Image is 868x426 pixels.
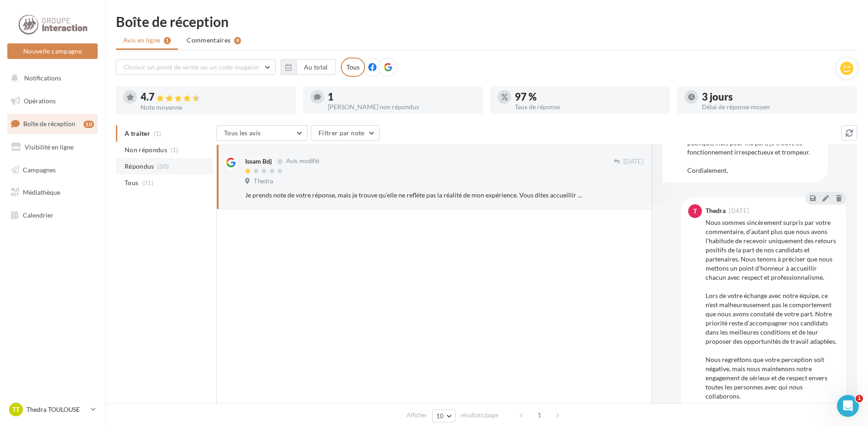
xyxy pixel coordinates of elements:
button: Filtrer par note [311,125,380,141]
span: Campagnes [23,165,56,173]
div: 4.7 [141,92,288,102]
button: Au total [281,59,336,75]
span: résultats/page [460,411,498,420]
span: [DATE] [729,208,749,214]
div: Taux de réponse [515,104,663,110]
span: [DATE] [623,158,643,166]
button: 10 [432,410,455,422]
span: Thedra [254,177,273,186]
p: Thedra TOULOUSE [26,405,87,414]
div: Nous sommes sincèrement surpris par votre commentaire, d’autant plus que nous avons l’habitude de... [706,218,839,419]
iframe: Intercom live chat [837,395,859,417]
span: T [693,207,697,216]
span: Commentaires [187,36,230,45]
span: Médiathèque [23,188,60,196]
a: Calendrier [5,206,99,225]
span: 1 [856,395,863,402]
div: Boîte de réception [116,15,857,28]
span: TT [12,405,20,414]
span: Notifications [24,74,61,82]
button: Au total [296,59,336,75]
a: Opérations [5,91,99,111]
span: Afficher [407,411,427,420]
div: 9 [234,37,241,44]
span: Répondus [125,162,154,171]
div: Délai de réponse moyen [702,104,850,110]
div: 10 [84,121,94,128]
button: Tous les avis [216,125,308,141]
button: Notifications [5,69,96,88]
a: Médiathèque [5,183,99,202]
span: (1) [171,146,178,154]
a: Visibilité en ligne [5,138,99,157]
span: Tous les avis [224,129,261,137]
button: Nouvelle campagne [7,43,98,59]
span: (31) [142,179,153,186]
span: Calendrier [23,211,53,219]
a: Campagnes [5,160,99,180]
a: TT Thedra TOULOUSE [7,401,98,418]
span: 10 [436,412,444,420]
span: Opérations [24,97,56,105]
button: Choisir un point de vente ou un code magasin [116,59,276,75]
span: Visibilité en ligne [25,143,73,151]
div: Note moyenne [141,104,288,111]
span: Boîte de réception [23,120,75,128]
div: 3 jours [702,92,850,102]
div: Issam Bdj [245,157,272,166]
span: 1 [532,408,547,422]
span: (30) [157,163,169,170]
span: Avis modifié [286,158,319,165]
span: Choisir un point de vente ou un code magasin [124,63,259,71]
a: Boîte de réception10 [5,114,99,133]
div: Thedra [706,208,726,214]
div: 1 [328,92,476,102]
div: [PERSON_NAME] non répondus [328,104,476,110]
div: 97 % [515,92,663,102]
div: Je prends note de votre réponse, mais je trouve qu’elle ne reflète pas la réalité de mon expérien... [245,191,584,200]
span: Non répondus [125,145,167,154]
span: Tous [125,178,138,187]
div: Tous [341,58,365,77]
